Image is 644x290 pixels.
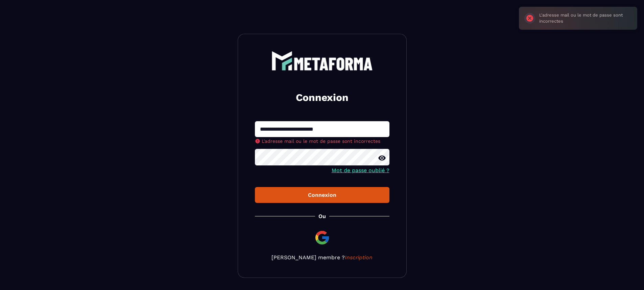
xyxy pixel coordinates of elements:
[345,254,373,261] a: Inscription
[260,192,384,198] div: Connexion
[262,138,380,144] span: L'adresse mail ou le mot de passe sont incorrectes
[255,51,389,71] a: logo
[314,230,330,246] img: google
[263,91,381,104] h2: Connexion
[318,213,326,219] p: Ou
[255,254,389,261] p: [PERSON_NAME] membre ?
[332,167,389,174] a: Mot de passe oublié ?
[271,51,373,71] img: logo
[255,187,389,203] button: Connexion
